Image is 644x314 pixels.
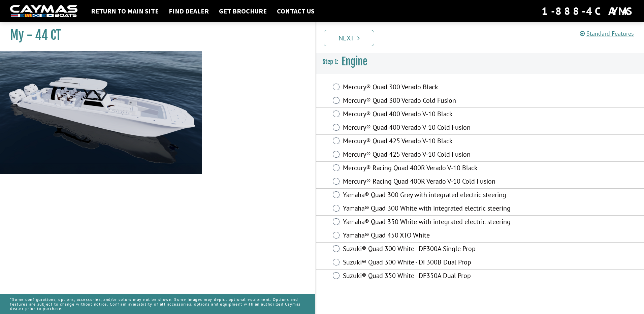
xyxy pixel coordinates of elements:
label: Yamaha® Quad 300 White with integrated electric steering [343,204,523,214]
label: Mercury® Quad 400 Verado V-10 Cold Fusion [343,123,523,133]
label: Mercury® Racing Quad 400R Verado V-10 Black [343,164,523,174]
label: Mercury® Quad 400 Verado V-10 Black [343,110,523,120]
label: Suzuki® Quad 300 White - DF300A Single Prop [343,245,523,254]
div: 1-888-4CAYMAS [542,4,634,19]
a: Contact Us [273,7,318,15]
a: Standard Features [580,30,634,37]
label: Suzuki® Quad 300 White - DF300B Dual Prop [343,258,523,268]
label: Mercury® Quad 425 Verado V-10 Black [343,137,523,147]
a: Return to main site [88,7,162,15]
a: Find Dealer [165,7,212,15]
label: Mercury® Quad 300 Verado Black [343,83,523,93]
a: Next [324,30,374,46]
label: Suzuki® Quad 350 White - DF350A Dual Prop [343,272,523,281]
label: Yamaha® Quad 450 XTO White [343,231,523,241]
label: Mercury® Quad 425 Verado V-10 Cold Fusion [343,150,523,160]
label: Yamaha® Quad 300 Grey with integrated electric steering [343,191,523,200]
ul: Pagination [322,29,644,46]
label: Mercury® Quad 300 Verado Cold Fusion [343,96,523,106]
img: white-logo-c9c8dbefe5ff5ceceb0f0178aa75bf4bb51f6bca0971e226c86eb53dfe498488.png [10,5,77,18]
h1: My - 44 CT [10,28,298,43]
label: Mercury® Racing Quad 400R Verado V-10 Cold Fusion [343,177,523,187]
h3: Engine [316,49,644,74]
label: Yamaha® Quad 350 White with integrated electric steering [343,218,523,227]
p: *Some configurations, options, accessories, and/or colors may not be shown. Some images may depic... [10,294,305,314]
a: Get Brochure [216,7,270,15]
